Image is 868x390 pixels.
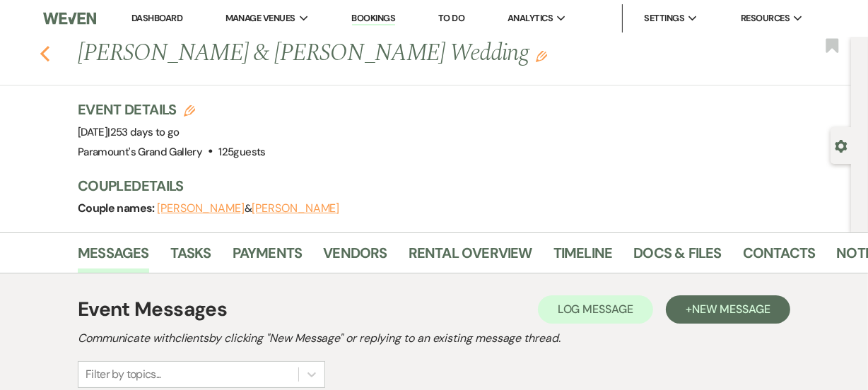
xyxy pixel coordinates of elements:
a: Docs & Files [633,242,721,273]
span: [DATE] [78,125,180,139]
span: Manage Venues [225,11,295,25]
a: Messages [78,242,149,273]
a: Tasks [170,242,211,273]
button: [PERSON_NAME] [157,203,245,214]
a: Dashboard [131,12,182,24]
span: 125 guests [218,145,265,159]
button: [PERSON_NAME] [252,203,339,214]
span: Resources [741,11,790,25]
span: | [107,125,179,139]
span: Couple names: [78,201,157,215]
h2: Communicate with clients by clicking "New Message" or replying to an existing message thread. [78,330,790,347]
span: Log Message [558,302,633,317]
span: 253 days to go [110,125,180,139]
a: Rental Overview [409,242,532,273]
button: +New Message [666,295,790,324]
button: Open lead details [835,138,848,152]
a: Bookings [352,12,396,25]
a: Vendors [323,242,387,273]
h1: [PERSON_NAME] & [PERSON_NAME] Wedding [78,37,691,71]
span: New Message [692,302,770,317]
button: Log Message [538,295,653,324]
h3: Couple Details [78,176,837,196]
a: To Do [438,12,464,24]
div: Filter by topics... [86,366,161,383]
span: & [157,201,339,215]
span: Analytics [508,11,553,25]
span: Paramount's Grand Gallery [78,145,202,159]
h1: Event Messages [78,295,227,324]
img: Weven Logo [43,4,95,33]
h3: Event Details [78,100,266,119]
button: Edit [536,49,547,62]
span: Settings [644,11,684,25]
a: Timeline [553,242,613,273]
a: Payments [233,242,303,273]
a: Contacts [743,242,816,273]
